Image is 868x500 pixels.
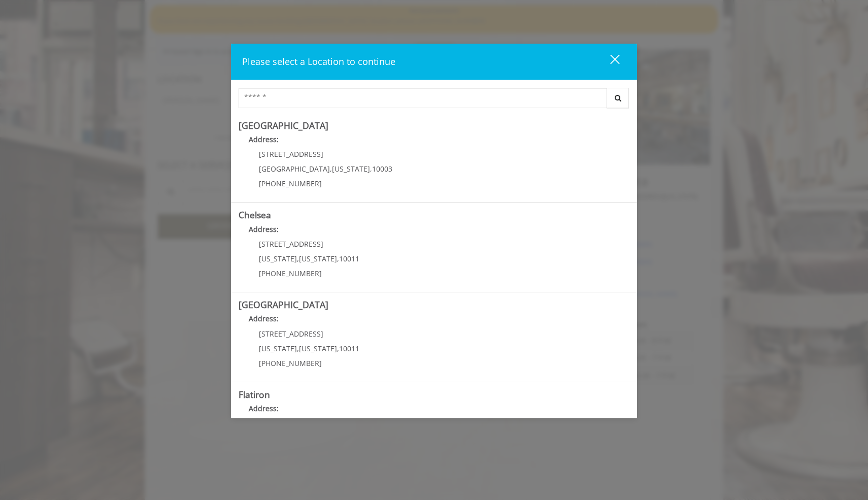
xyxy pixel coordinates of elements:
span: [STREET_ADDRESS] [259,239,323,249]
b: Chelsea [239,209,271,221]
span: Please select a Location to continue [242,55,395,68]
span: [US_STATE] [259,254,297,263]
button: close dialog [591,51,626,72]
input: Search Center [239,88,607,108]
span: , [370,164,372,174]
span: [US_STATE] [332,164,370,174]
span: , [337,344,339,353]
span: [US_STATE] [299,344,337,353]
span: 10011 [339,344,359,353]
span: , [337,254,339,263]
b: Address: [249,224,279,234]
span: [GEOGRAPHIC_DATA] [259,164,330,174]
b: Address: [249,404,279,413]
span: [STREET_ADDRESS] [259,329,323,339]
span: , [297,254,299,263]
span: [PHONE_NUMBER] [259,358,322,368]
i: Search button [612,94,624,102]
b: [GEOGRAPHIC_DATA] [239,119,328,131]
div: Center Select [239,88,629,113]
b: [GEOGRAPHIC_DATA] [239,298,328,311]
span: [STREET_ADDRESS] [259,149,323,159]
span: , [297,344,299,353]
span: [US_STATE] [259,344,297,353]
span: 10003 [372,164,392,174]
span: [US_STATE] [299,254,337,263]
span: , [330,164,332,174]
span: [PHONE_NUMBER] [259,269,322,278]
span: [PHONE_NUMBER] [259,179,322,188]
div: close dialog [598,54,619,69]
b: Flatiron [239,388,270,401]
b: Address: [249,135,279,144]
b: Address: [249,314,279,323]
span: 10011 [339,254,359,263]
